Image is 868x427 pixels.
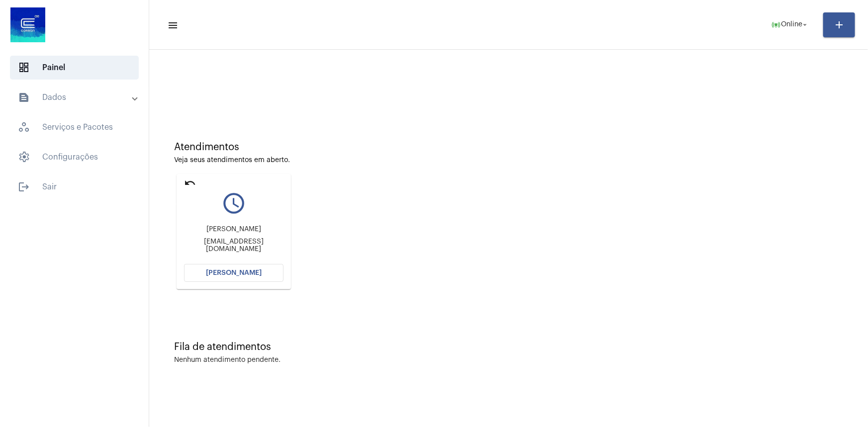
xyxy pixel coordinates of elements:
span: sidenav icon [18,151,30,163]
button: Online [765,15,815,35]
span: Sair [10,175,139,199]
span: sidenav icon [18,121,30,133]
mat-icon: sidenav icon [18,91,30,103]
mat-panel-title: Dados [18,91,133,103]
span: Online [781,21,802,28]
div: Atendimentos [174,142,843,153]
div: Nenhum atendimento pendente. [174,356,281,364]
span: [PERSON_NAME] [206,269,262,276]
img: d4669ae0-8c07-2337-4f67-34b0df7f5ae4.jpeg [8,5,48,45]
div: [EMAIL_ADDRESS][DOMAIN_NAME] [184,238,284,253]
mat-icon: sidenav icon [167,19,177,31]
div: [PERSON_NAME] [184,226,284,233]
span: Configurações [10,145,139,169]
mat-expansion-panel-header: sidenav iconDados [6,85,149,109]
div: Devolver para fila [166,198,215,210]
span: Serviços e Pacotes [10,115,139,139]
mat-icon: add [833,19,845,31]
mat-icon: arrow_drop_down [800,20,809,29]
mat-icon: query_builder [184,191,284,216]
div: Veja seus atendimentos em aberto. [174,157,843,164]
mat-icon: online_prediction [771,20,781,30]
span: sidenav icon [18,62,30,74]
button: [PERSON_NAME] [184,264,284,282]
mat-icon: sidenav icon [18,181,30,193]
mat-icon: undo [184,177,196,189]
div: Fila de atendimentos [174,342,843,352]
span: Painel [10,56,139,80]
